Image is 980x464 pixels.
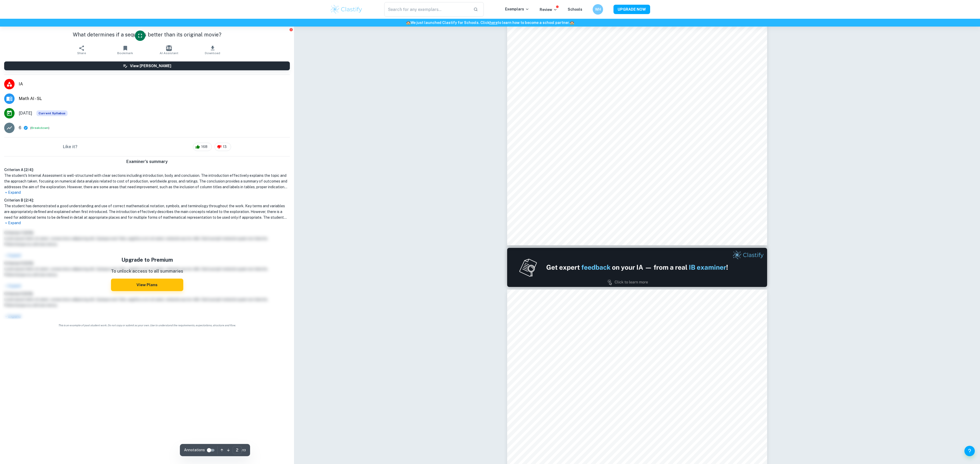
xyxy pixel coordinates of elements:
[111,279,183,291] button: View Plans
[19,110,32,116] span: [DATE]
[36,110,68,116] span: Current Syllabus
[30,126,49,130] span: ( )
[1,20,979,26] h6: We just launched Clastify for Schools. Click to learn how to become a school partner.
[166,45,172,51] img: AI Assistant
[19,125,21,131] p: 6
[489,21,498,25] a: here
[160,51,178,55] span: AI Assistant
[964,446,975,456] button: Help and Feedback
[540,7,557,12] p: Review
[330,4,363,15] img: Clastify logo
[595,7,601,12] h6: WH
[60,43,103,57] button: Share
[4,203,290,220] h1: The student has demonstrated a good understanding and use of correct mathematical notation, symbo...
[130,63,171,69] h6: View [PERSON_NAME]
[4,190,290,195] p: Expand
[205,51,220,55] span: Download
[4,167,290,173] h6: Criterion A [ 2 / 4 ]:
[19,81,290,87] span: IA
[593,4,603,15] button: WH
[63,144,77,150] h6: Like it?
[19,96,290,102] span: Math AI - SL
[4,197,290,203] h6: Criterion B [ 2 / 4 ]:
[214,143,231,151] div: 13
[111,268,183,275] p: To unlock access to all summaries
[77,51,86,55] span: Share
[242,448,246,453] span: / 13
[191,43,234,57] button: Download
[4,31,290,39] h1: What determines if a sequel is better than its original movie?
[613,5,650,14] button: UPGRADE NOW
[507,248,767,287] img: Ad
[147,43,191,57] button: AI Assistant
[505,6,529,12] p: Exemplars
[117,51,133,55] span: Bookmark
[570,21,574,25] span: 🏫
[111,256,183,264] h5: Upgrade to Premium
[193,143,212,151] div: 168
[103,43,147,57] button: Bookmark
[31,126,48,130] button: Breakdown
[406,21,410,25] span: 🏫
[4,61,290,70] button: View [PERSON_NAME]
[135,30,145,41] button: Fullscreen
[198,144,210,149] span: 168
[4,173,290,190] h1: The student's Internal Assessment is well-structured with clear sections including introduction, ...
[568,7,582,11] a: Schools
[2,159,292,165] h6: Examiner's summary
[384,2,469,17] input: Search for any exemplars...
[36,110,68,116] div: This exemplar is based on the current syllabus. Feel free to refer to it for inspiration/ideas wh...
[4,220,290,226] p: Expand
[289,28,293,32] button: Report issue
[184,447,205,453] span: Annotations
[220,144,230,149] span: 13
[2,323,292,327] span: This is an example of past student work. Do not copy or submit as your own. Use to understand the...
